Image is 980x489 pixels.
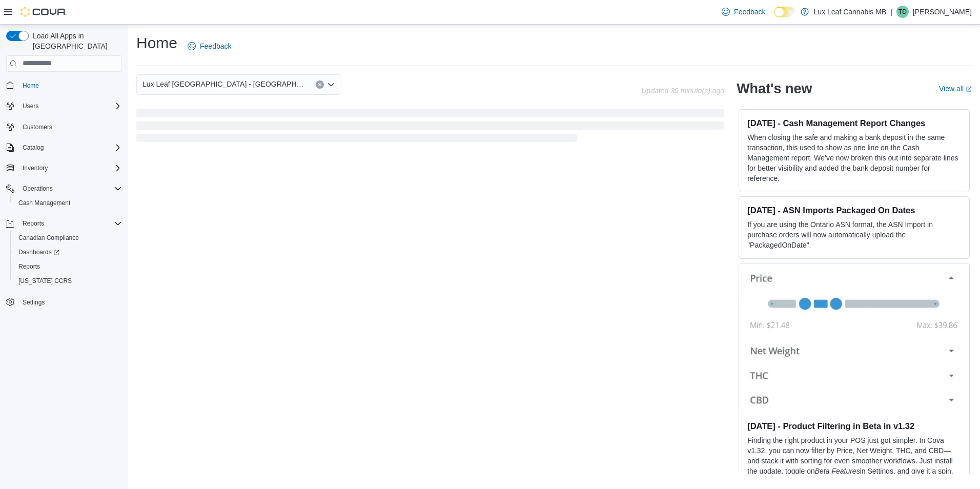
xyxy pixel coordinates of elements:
span: Reports [14,260,122,273]
button: [US_STATE] CCRS [10,274,126,288]
span: Operations [18,182,122,195]
button: Customers [2,119,126,134]
span: Load All Apps in [GEOGRAPHIC_DATA] [29,31,122,51]
span: Feedback [200,41,231,51]
button: Settings [2,294,126,309]
button: Reports [18,217,48,230]
span: Settings [23,298,45,307]
span: [US_STATE] CCRS [18,277,72,285]
span: Reports [18,262,40,271]
span: Cash Management [14,197,122,209]
span: Customers [23,123,52,131]
span: Home [23,81,39,90]
button: Inventory [18,162,52,174]
p: Finding the right product in your POS just got simpler. In Cova v1.32, you can now filter by Pric... [747,435,961,486]
button: Open list of options [327,80,335,89]
em: Beta Features [815,467,860,475]
button: Operations [18,182,57,195]
span: Cash Management [18,199,70,207]
a: Settings [18,296,49,309]
span: Inventory [18,162,122,174]
span: Canadian Compliance [18,234,79,242]
h2: What's new [737,80,812,97]
a: Dashboards [10,245,126,259]
p: If you are using the Ontario ASN format, the ASN Import in purchase orders will now automatically... [747,219,961,250]
button: Reports [10,259,126,274]
h1: Home [136,33,177,53]
span: Dashboards [18,248,59,256]
span: Canadian Compliance [14,232,122,244]
span: Home [18,79,122,92]
span: Reports [18,217,122,230]
button: Catalog [18,141,48,154]
a: Cash Management [14,197,74,209]
a: Home [18,79,43,92]
span: Feedback [734,7,765,17]
a: Dashboards [14,246,64,258]
button: Reports [2,216,126,231]
span: Catalog [18,141,122,154]
a: [US_STATE] CCRS [14,275,76,287]
p: Lux Leaf Cannabis MB [814,6,887,18]
a: Feedback [183,36,235,56]
h3: [DATE] - Cash Management Report Changes [747,118,961,128]
span: Settings [18,295,122,308]
button: Users [2,99,126,113]
span: TD [899,6,907,18]
p: | [890,6,892,18]
button: Users [18,100,43,112]
span: Dashboards [14,246,122,258]
p: When closing the safe and making a bank deposit in the same transaction, this used to show as one... [747,132,961,184]
span: Washington CCRS [14,275,122,287]
svg: External link [966,86,972,92]
input: Dark Mode [774,7,795,17]
span: Lux Leaf [GEOGRAPHIC_DATA] - [GEOGRAPHIC_DATA] [142,78,305,90]
span: Users [23,102,38,110]
a: Customers [18,121,56,133]
a: Canadian Compliance [14,232,83,244]
div: Theo Dorge [896,6,909,18]
a: View allExternal link [939,85,972,93]
button: Operations [2,181,126,196]
button: Cash Management [10,196,126,210]
h3: [DATE] - ASN Imports Packaged On Dates [747,205,961,215]
span: Reports [23,219,44,228]
button: Canadian Compliance [10,231,126,245]
button: Inventory [2,161,126,175]
button: Catalog [2,140,126,155]
button: Clear input [316,80,324,89]
nav: Complex example [6,74,122,336]
a: Reports [14,260,44,273]
span: Operations [23,185,53,193]
span: Inventory [23,164,48,172]
span: Users [18,100,122,112]
h3: [DATE] - Product Filtering in Beta in v1.32 [747,421,961,431]
p: Updated 30 minute(s) ago [641,87,724,95]
button: Home [2,78,126,93]
span: Loading [136,111,724,144]
a: Feedback [718,2,769,22]
span: Catalog [23,144,44,152]
p: [PERSON_NAME] [913,6,972,18]
img: Cova [21,7,67,17]
span: Customers [18,120,122,133]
